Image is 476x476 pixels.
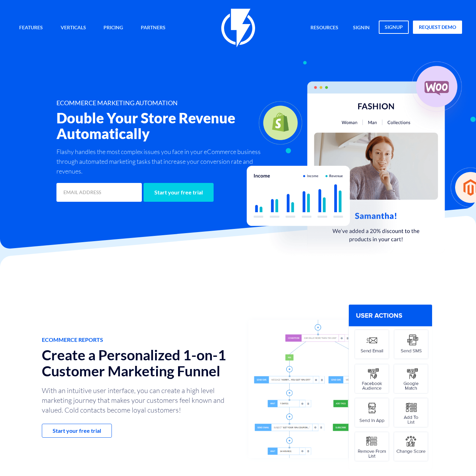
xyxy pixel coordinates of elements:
a: signup [379,21,409,34]
p: Flashy handles the most complex issues you face in your eCommerce business through automated mark... [56,147,270,176]
h1: ECOMMERCE MARKETING AUTOMATION [56,100,270,107]
a: request demo [413,21,462,34]
a: Start your free trial [42,424,112,438]
a: Pricing [98,21,128,36]
a: Resources [305,21,344,36]
a: signin [348,21,375,36]
span: ECOMMERCE REPORTS [42,336,233,344]
input: EMAIL ADDRESS [56,183,142,202]
input: Start your free trial [144,183,214,202]
h2: Double Your Store Revenue Automatically [56,110,270,141]
h2: Create a Personalized 1-on-1 Customer Marketing Funnel [42,347,233,378]
a: Partners [136,21,171,36]
p: With an intuitive user interface, you can create a high level marketing journey that makes your c... [42,386,233,415]
a: Verticals [55,21,91,36]
a: Features [14,21,48,36]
